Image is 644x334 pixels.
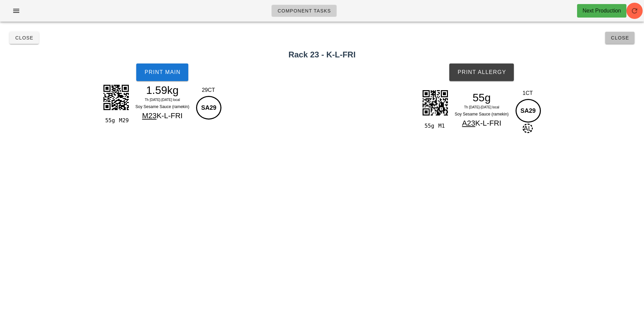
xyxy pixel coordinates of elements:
span: K-L-FRI [475,119,501,127]
span: Print Allergy [457,69,506,75]
div: M1 [436,122,450,130]
button: Close [605,32,635,44]
span: K-L-FRI [157,111,183,120]
span: Close [611,35,629,41]
img: J50UGQMOtfUN4akbbS8tumWHyDg7QhFUoD8k8mJ7OoGrNYHAq2rXhE7atOk07KISAHyXqXWe0iAPBQgd5XyIdPNEBWCWuyroq... [99,80,133,114]
div: M29 [116,116,130,125]
span: Close [15,35,33,41]
button: Print Main [136,63,188,81]
span: Component Tasks [277,8,331,14]
span: AL [523,124,533,133]
span: Th [DATE]-[DATE] local [145,98,180,102]
div: 55g [452,93,511,103]
button: Close [9,32,39,44]
div: Next Production [582,7,621,15]
div: 1.59kg [133,85,192,95]
button: Print Allergy [449,63,514,81]
div: 55g [102,116,116,125]
div: Soy Sesame Sauce (ramekin) [452,111,511,118]
span: A23 [462,119,475,127]
span: Print Main [144,69,181,75]
img: 4ooECBEpY1jAmSj2ORRAUJU2jgmQDaKTR4VIESljWMCZKPY5FEBQlTaOCZANopNHhUgRKWNYwJko9jkUV8IzkE+nYyGfgAAAA... [418,86,452,120]
div: SA29 [196,96,221,120]
a: Component Tasks [271,5,337,17]
div: 55g [422,122,435,130]
div: 29CT [194,86,222,94]
span: Th [DATE]-[DATE] local [464,105,499,109]
div: SA29 [516,99,541,123]
div: 1CT [514,89,542,97]
h2: Rack 23 - K-L-FRI [4,49,640,61]
span: M23 [142,111,157,120]
div: Soy Sesame Sauce (ramekin) [133,103,192,110]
